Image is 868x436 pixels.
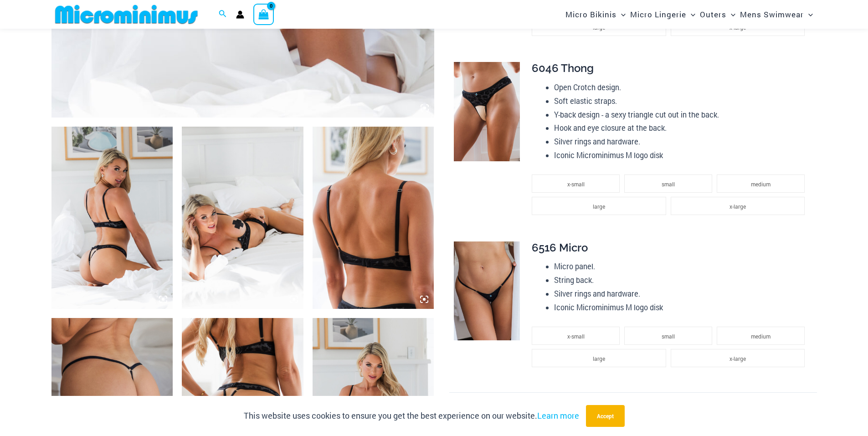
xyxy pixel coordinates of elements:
[532,174,620,193] li: x-small
[236,10,244,19] a: Account icon link
[726,3,735,26] span: Menu Toggle
[562,1,817,27] nav: Site Navigation
[593,355,605,362] span: large
[740,3,804,26] span: Mens Swimwear
[751,180,770,188] span: medium
[532,197,666,215] li: large
[738,3,815,26] a: Mens SwimwearMenu ToggleMenu Toggle
[671,349,805,367] li: x-large
[593,24,605,31] span: large
[554,135,809,149] li: Silver rings and hardware.
[729,24,746,31] span: x-large
[686,3,695,26] span: Menu Toggle
[454,241,520,341] img: Nights Fall Silver Leopard 6516 Micro
[729,203,746,210] span: x-large
[586,405,625,427] button: Accept
[554,81,809,94] li: Open Crotch design.
[532,241,588,254] span: 6516 Micro
[253,4,274,25] a: View Shopping Cart, empty
[804,3,813,26] span: Menu Toggle
[700,3,726,26] span: Outers
[628,3,698,26] a: Micro LingerieMenu ToggleMenu Toggle
[554,287,809,301] li: Silver rings and hardware.
[717,327,805,345] li: medium
[630,3,686,26] span: Micro Lingerie
[717,174,805,193] li: medium
[554,149,809,162] li: Iconic Microminimus M logo disk
[567,333,585,340] span: x-small
[313,127,434,309] img: Nights Fall Silver Leopard 1036 Bra
[244,409,579,423] p: This website uses cookies to ensure you get the best experience on our website.
[729,355,746,362] span: x-large
[662,180,675,188] span: small
[616,3,626,26] span: Menu Toggle
[51,4,201,25] img: MM SHOP LOGO FLAT
[662,333,675,340] span: small
[554,273,809,287] li: String back.
[698,3,738,26] a: OutersMenu ToggleMenu Toggle
[563,3,628,26] a: Micro BikinisMenu ToggleMenu Toggle
[751,333,770,340] span: medium
[532,349,666,367] li: large
[565,3,616,26] span: Micro Bikinis
[624,327,712,345] li: small
[554,94,809,108] li: Soft elastic straps.
[671,197,805,215] li: x-large
[532,62,594,75] span: 6046 Thong
[593,203,605,210] span: large
[182,127,303,309] img: Nights Fall Silver Leopard 1036 Bra 6046 Thong
[554,260,809,273] li: Micro panel.
[554,301,809,314] li: Iconic Microminimus M logo disk
[554,121,809,135] li: Hook and eye closure at the back.
[554,108,809,122] li: Y-back design - a sexy triangle cut out in the back.
[219,9,227,21] a: Search icon link
[537,410,579,421] a: Learn more
[567,180,585,188] span: x-small
[454,62,520,161] img: Nights Fall Silver Leopard 6046 Thong
[532,327,620,345] li: x-small
[51,127,173,309] img: Nights Fall Silver Leopard 1036 Bra 6046 Thong
[624,174,712,193] li: small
